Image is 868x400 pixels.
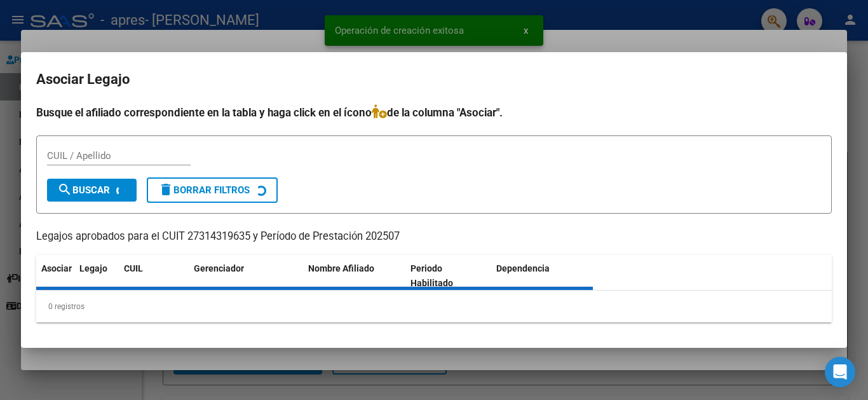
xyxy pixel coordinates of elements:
div: Open Intercom Messenger [825,357,855,387]
button: Borrar Filtros [147,177,278,203]
span: Nombre Afiliado [308,263,374,273]
span: Asociar [41,263,72,273]
datatable-header-cell: Periodo Habilitado [405,255,491,297]
mat-icon: search [57,182,72,197]
p: Legajos aprobados para el CUIT 27314319635 y Período de Prestación 202507 [36,229,832,245]
datatable-header-cell: Gerenciador [189,255,303,297]
button: Buscar [47,179,137,202]
span: Dependencia [496,263,550,273]
span: Borrar Filtros [158,184,250,196]
datatable-header-cell: Legajo [74,255,119,297]
span: CUIL [124,263,143,273]
span: Legajo [79,263,107,273]
span: Gerenciador [194,263,244,273]
h2: Asociar Legajo [36,67,832,92]
h4: Busque el afiliado correspondiente en la tabla y haga click en el ícono de la columna "Asociar". [36,104,832,121]
datatable-header-cell: Asociar [36,255,74,297]
datatable-header-cell: Nombre Afiliado [303,255,405,297]
span: Periodo Habilitado [410,263,453,288]
datatable-header-cell: Dependencia [491,255,593,297]
datatable-header-cell: CUIL [119,255,189,297]
mat-icon: delete [158,182,173,197]
span: Buscar [57,184,110,196]
div: 0 registros [36,291,832,322]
